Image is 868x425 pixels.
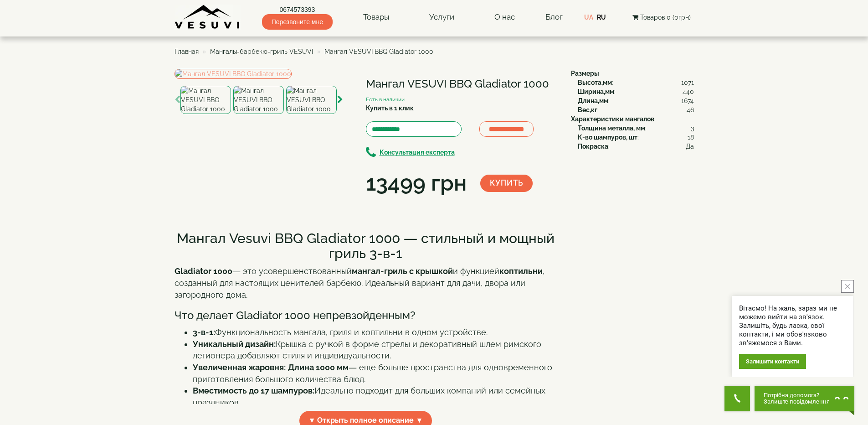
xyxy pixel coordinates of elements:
[571,115,654,123] b: Характеристики мангалов
[687,105,694,114] span: 46
[764,392,830,399] span: Потрібна допомога?
[686,142,694,151] span: Да
[578,79,612,86] b: Высота,мм
[841,280,854,293] button: close button
[640,14,691,21] span: Товаров 0 (0грн)
[366,168,467,199] div: 13499 грн
[380,149,455,156] b: Консультация експерта
[681,96,694,105] span: 1674
[578,96,694,105] div: :
[578,143,608,150] b: Покраска
[193,363,286,372] strong: Увеличенная жаровня:
[571,70,599,77] b: Размеры
[233,86,284,114] img: Мангал VESUVI BBQ Gladiator 1000
[681,78,694,87] span: 1071
[193,338,557,362] li: Крышка с ручкой в форме стрелы и декоративный шлем римского легионера добавляют стиля и индивидуа...
[578,124,694,133] div: :
[180,86,231,114] img: Мангал VESUVI BBQ Gladiator 1000
[175,265,557,301] p: — это усовершенствованный и функцией , созданный для настоящих ценителей барбекю. Идеальный вариа...
[262,5,333,14] a: 0674573393
[764,399,830,405] span: Залиште повідомлення
[578,87,694,96] div: :
[210,48,313,55] a: Мангалы-барбекю-гриль VESUVI
[739,354,806,369] div: Залишити контакти
[175,5,241,30] img: Завод VESUVI
[578,134,637,141] b: К-во шампуров, шт
[755,386,854,411] button: Chat button
[193,386,314,395] strong: Вместимость до 17 шампуров:
[724,386,750,411] button: Get Call button
[288,363,349,372] strong: Длина 1000 мм
[578,105,694,114] div: :
[545,12,563,21] a: Блог
[193,327,215,337] strong: 3-в-1:
[193,362,557,385] li: — еще больше пространства для одновременного приготовления большого количества блюд.
[683,87,694,96] span: 440
[584,14,593,21] a: UA
[262,14,333,30] span: Перезвоните мне
[175,231,557,261] h2: Мангал Vesuvi BBQ Gladiator 1000 — стильный и мощный гриль 3-в-1
[597,14,606,21] a: RU
[286,86,337,114] img: Мангал VESUVI BBQ Gladiator 1000
[578,106,597,114] b: Вес,кг
[630,12,693,22] button: Товаров 0 (0грн)
[193,385,557,408] li: Идеально подходит для больших компаний или семейных праздников.
[691,124,694,133] span: 3
[193,339,276,349] strong: Уникальный дизайн:
[420,7,463,28] a: Услуги
[578,88,614,95] b: Ширина,мм
[578,97,608,104] b: Длина,мм
[739,304,846,347] div: Вітаємо! На жаль, зараз ми не можемо вийти на зв'язок. Залишіть, будь ласка, свої контакти, і ми ...
[366,104,414,113] label: Купить в 1 клик
[578,142,694,151] div: :
[175,310,557,321] h3: Что делает Gladiator 1000 непревзойденным?
[366,78,557,90] h1: Мангал VESUVI BBQ Gladiator 1000
[354,7,399,28] a: Товары
[175,266,232,276] strong: Gladiator 1000
[352,266,453,276] strong: мангал-гриль с крышкой
[175,48,199,55] a: Главная
[485,7,524,28] a: О нас
[578,78,694,87] div: :
[175,69,292,79] img: Мангал VESUVI BBQ Gladiator 1000
[578,133,694,142] div: :
[366,96,405,103] small: Есть в наличии
[193,327,557,338] li: Функциональность мангала, гриля и коптильни в одном устройстве.
[578,124,645,132] b: Толщина металла, мм
[324,48,433,55] span: Мангал VESUVI BBQ Gladiator 1000
[499,266,543,276] strong: коптильни
[688,133,694,142] span: 18
[480,175,533,192] button: Купить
